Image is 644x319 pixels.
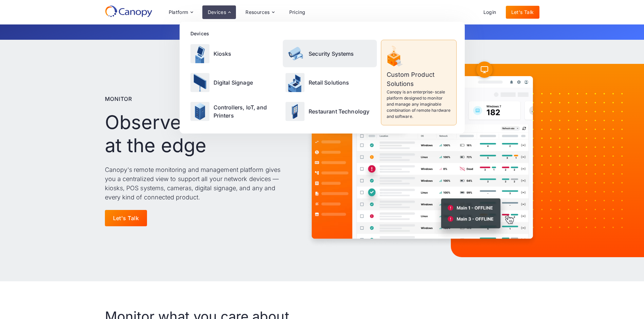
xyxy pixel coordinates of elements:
[478,6,502,19] a: Login
[387,70,451,88] p: Custom Product Solutions
[309,50,354,58] p: Security Systems
[105,210,147,226] a: Let's Talk
[240,5,279,19] div: Resources
[214,103,279,120] p: Controllers, IoT, and Printers
[283,40,377,67] a: Security Systems
[283,98,377,125] a: Restaurant Technology
[188,98,282,125] a: Controllers, IoT, and Printers
[381,40,457,125] a: Custom Product SolutionsCanopy is an enterprise-scale platform designed to monitor and manage any...
[214,78,253,87] p: Digital Signage
[163,5,198,19] div: Platform
[188,40,282,67] a: Kiosks
[506,6,539,19] a: Let's Talk
[208,10,226,15] div: Devices
[105,111,292,157] h1: Observe everything at the edge
[284,6,311,19] a: Pricing
[245,10,270,15] div: Resources
[180,22,465,134] nav: Devices
[283,69,377,96] a: Retail Solutions
[309,78,349,87] p: Retail Solutions
[214,50,232,58] p: Kiosks
[387,89,451,120] p: Canopy is an enterprise-scale platform designed to monitor and manage any imaginable combination ...
[190,30,457,37] div: Devices
[169,10,188,15] div: Platform
[105,165,292,202] p: Canopy's remote monitoring and management platform gives you a centralized view to support all yo...
[105,95,132,103] p: Monitor
[202,5,236,19] div: Devices
[309,107,369,116] p: Restaurant Technology
[188,69,282,96] a: Digital Signage
[156,29,489,36] p: Get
